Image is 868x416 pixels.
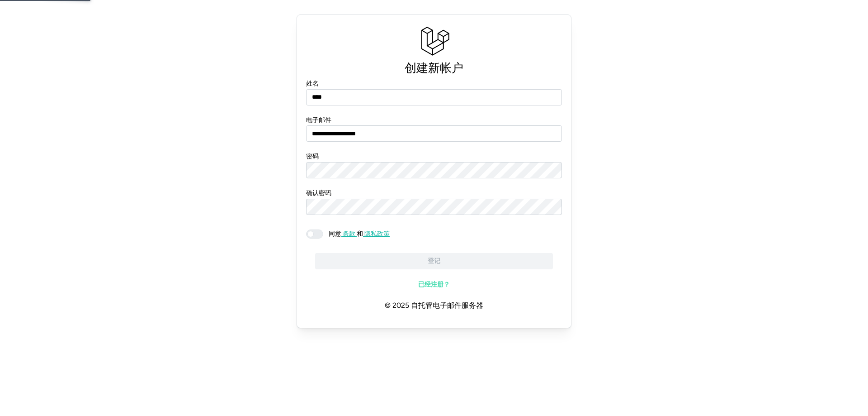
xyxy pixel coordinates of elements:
font: 密码 [306,153,319,160]
font: 电子邮件 [306,116,331,124]
font: 同意 [329,230,341,238]
a: 条款 [341,230,357,238]
font: 确认密码 [306,189,331,197]
font: 登记 [428,257,440,265]
font: 条款 [343,230,355,238]
font: 已经注册？ [418,281,450,288]
button: 登记 [315,253,553,269]
font: © 2025 自托管电子邮件服务器 [385,301,483,310]
a: 已经注册？ [315,277,553,293]
font: 创建新帐户 [405,61,463,75]
font: 和 [357,230,363,238]
font: 隐私政策 [364,230,390,238]
a: 隐私政策 [363,230,390,238]
font: 姓名 [306,80,319,87]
